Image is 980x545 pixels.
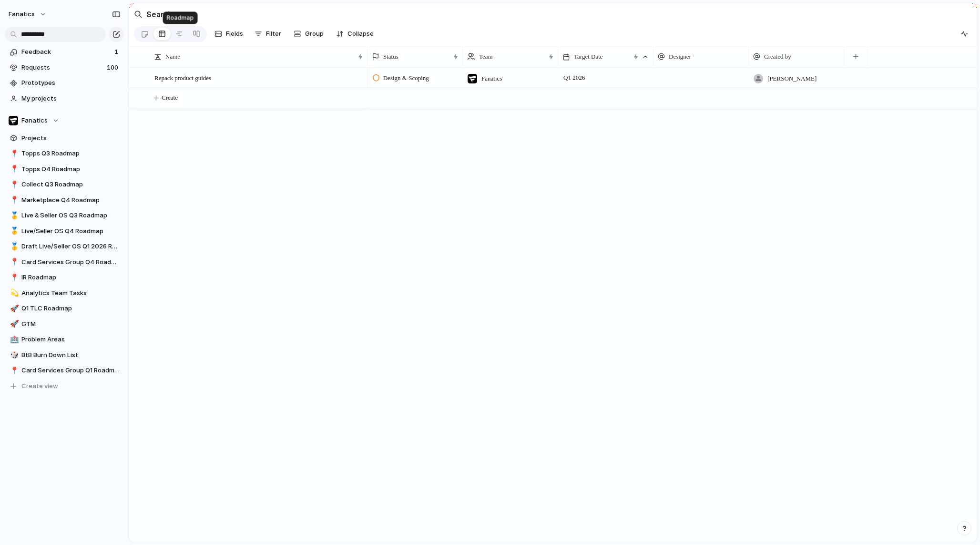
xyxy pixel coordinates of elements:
[21,134,121,143] span: Projects
[10,365,17,376] div: 📍
[9,257,18,267] button: 📍
[10,148,17,159] div: 📍
[10,164,17,175] div: 📍
[21,257,121,267] span: Card Services Group Q4 Roadmap
[21,47,112,57] span: Feedback
[10,303,17,314] div: 🚀
[21,288,121,298] span: Analytics Team Tasks
[9,149,18,158] button: 📍
[10,195,17,206] div: 📍
[5,239,124,254] a: 🥇Draft Live/Seller OS Q1 2026 Roadmap
[21,63,104,72] span: Requests
[5,348,124,362] a: 🎲BtB Burn Down List
[21,149,121,158] span: Topps Q3 Roadmap
[21,94,121,103] span: My projects
[114,47,120,57] span: 1
[21,211,121,220] span: Live & Seller OS Q3 Roadmap
[21,195,121,205] span: Marketplace Q4 Roadmap
[10,241,17,252] div: 🥇
[5,193,124,207] a: 📍Marketplace Q4 Roadmap
[9,273,18,282] button: 📍
[561,72,587,83] span: Q1 2026
[5,177,124,192] a: 📍Collect Q3 Roadmap
[165,52,180,62] span: Name
[9,195,18,205] button: 📍
[21,180,121,189] span: Collect Q3 Roadmap
[481,74,502,83] span: Fanatics
[305,29,324,39] span: Group
[9,319,18,329] button: 🚀
[9,242,18,251] button: 🥇
[332,26,378,41] button: Collapse
[289,26,328,41] button: Group
[21,165,121,174] span: Topps Q4 Roadmap
[162,93,178,103] span: Create
[479,52,493,62] span: Team
[383,52,398,62] span: Status
[9,366,18,375] button: 📍
[10,272,17,283] div: 📍
[5,45,124,59] a: Feedback1
[21,319,121,329] span: GTM
[383,73,429,83] span: Design & Scoping
[5,270,124,285] div: 📍IR Roadmap
[5,113,124,128] button: Fanatics
[21,381,58,391] span: Create view
[5,146,124,161] a: 📍Topps Q3 Roadmap
[5,76,124,90] a: Prototypes
[21,273,121,282] span: IR Roadmap
[10,288,17,298] div: 💫
[10,257,17,267] div: 📍
[9,10,35,19] span: fanatics
[10,319,17,329] div: 🚀
[5,363,124,378] a: 📍Card Services Group Q1 Roadmap
[10,350,17,360] div: 🎲
[5,61,124,75] a: Requests100
[21,242,121,251] span: Draft Live/Seller OS Q1 2026 Roadmap
[9,335,18,344] button: 🏥
[5,208,124,223] a: 🥇Live & Seller OS Q3 Roadmap
[5,92,124,106] a: My projects
[5,255,124,269] a: 📍Card Services Group Q4 Roadmap
[5,332,124,347] a: 🏥Problem Areas
[5,301,124,316] div: 🚀Q1 TLC Roadmap
[21,350,121,360] span: BtB Burn Down List
[9,165,18,174] button: 📍
[163,12,198,24] div: Roadmap
[21,366,121,375] span: Card Services Group Q1 Roadmap
[5,286,124,300] a: 💫Analytics Team Tasks
[5,131,124,145] a: Projects
[251,26,285,41] button: Filter
[21,335,121,344] span: Problem Areas
[9,226,18,236] button: 🥇
[574,52,603,62] span: Target Date
[9,304,18,313] button: 🚀
[9,350,18,360] button: 🎲
[154,72,211,83] span: Repack product guides
[211,26,247,41] button: Fields
[5,162,124,176] a: 📍Topps Q4 Roadmap
[21,116,48,125] span: Fanatics
[4,7,51,22] button: fanatics
[9,288,18,298] button: 💫
[5,317,124,331] a: 🚀GTM
[9,211,18,220] button: 🥇
[10,334,17,345] div: 🏥
[669,52,691,62] span: Designer
[9,180,18,189] button: 📍
[10,226,17,237] div: 🥇
[226,29,243,39] span: Fields
[107,63,120,72] span: 100
[767,74,817,83] span: [PERSON_NAME]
